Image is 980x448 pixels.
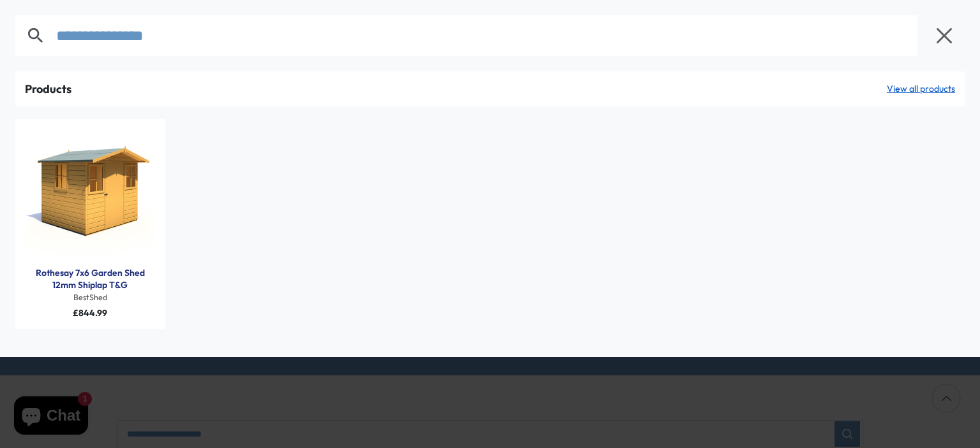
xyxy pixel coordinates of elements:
[25,129,156,259] a: Products: Rothesay 7x6 Garden Shed 12mm Shiplap T&G
[887,83,955,96] a: View all products
[25,292,156,303] div: BestShed
[25,267,156,292] a: Rothesay 7x6 Garden Shed 12mm Shiplap T&G
[73,307,107,319] span: £844.99
[25,81,71,97] div: Products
